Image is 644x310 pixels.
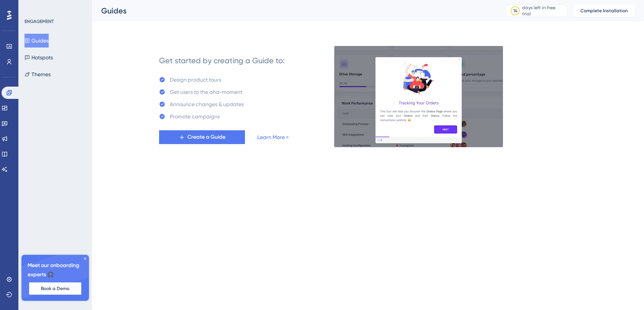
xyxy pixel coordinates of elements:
[159,55,285,66] div: Get started by creating a Guide to:
[334,46,503,148] img: 21a29cd0e06a8f1d91b8bced9f6e1c06.gif
[170,100,244,109] div: Announce changes & updates
[101,5,487,16] div: Guides
[41,285,69,292] span: Book a Demo
[187,133,225,142] span: Create a Guide
[573,5,635,17] button: Complete Installation
[25,18,54,25] div: ENGAGEMENT
[25,51,53,64] button: Hotspots
[25,34,49,48] button: Guides
[522,5,565,17] div: days left in free trial
[159,130,245,144] button: Create a Guide
[25,67,51,81] button: Themes
[29,282,81,295] button: Book a Demo
[170,75,221,84] div: Design product tours
[28,261,83,279] span: Meet our onboarding experts 🎧
[170,112,220,121] div: Promote campaigns
[257,133,289,142] a: Learn More >
[513,8,517,14] div: 14
[170,87,242,97] div: Get users to the aha-moment
[580,8,628,14] span: Complete Installation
